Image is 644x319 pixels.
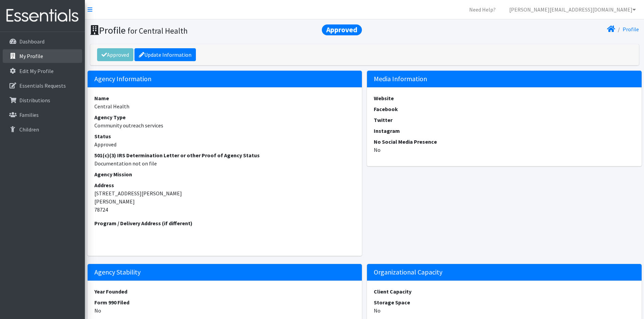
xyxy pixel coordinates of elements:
[94,113,355,121] dt: Agency Type
[374,306,635,315] dd: No
[504,3,641,16] a: [PERSON_NAME][EMAIL_ADDRESS][DOMAIN_NAME]
[19,53,43,59] p: My Profile
[94,182,114,189] strong: Address
[94,298,355,306] dt: Form 990 Filed
[90,24,362,36] h1: Profile
[374,94,635,102] dt: Website
[3,123,82,136] a: Children
[464,3,501,16] a: Need Help?
[3,35,82,48] a: Dashboard
[19,126,39,133] p: Children
[94,102,355,110] dd: Central Health
[94,220,192,227] strong: Program / Delivery Address (if different)
[88,71,362,87] h5: Agency Information
[3,64,82,78] a: Edit My Profile
[94,159,355,167] dd: Documentation not on file
[374,287,635,296] dt: Client Capacity
[367,71,642,87] h5: Media Information
[19,97,50,104] p: Distributions
[128,26,188,36] small: for Central Health
[94,140,355,148] dd: Approved
[367,264,642,281] h5: Organizational Capacity
[94,132,355,140] dt: Status
[3,79,82,92] a: Essentials Requests
[374,138,635,146] dt: No Social Media Presence
[19,38,44,45] p: Dashboard
[19,111,39,118] p: Families
[94,287,355,296] dt: Year Founded
[3,108,82,122] a: Families
[94,306,355,315] dd: No
[94,170,355,178] dt: Agency Mission
[19,68,54,74] p: Edit My Profile
[374,116,635,124] dt: Twitter
[374,298,635,306] dt: Storage Space
[3,4,82,27] img: HumanEssentials
[3,93,82,107] a: Distributions
[3,49,82,63] a: My Profile
[88,264,362,281] h5: Agency Stability
[623,26,639,33] a: Profile
[94,94,355,102] dt: Name
[94,121,355,129] dd: Community outreach services
[322,24,362,35] span: Approved
[94,151,355,159] dt: 501(c)(3) IRS Determination Letter or other Proof of Agency Status
[374,127,635,135] dt: Instagram
[19,82,66,89] p: Essentials Requests
[94,181,355,214] address: [STREET_ADDRESS][PERSON_NAME] [PERSON_NAME] 78724
[374,105,635,113] dt: Facebook
[374,146,635,154] dd: No
[134,48,196,61] a: Update Information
